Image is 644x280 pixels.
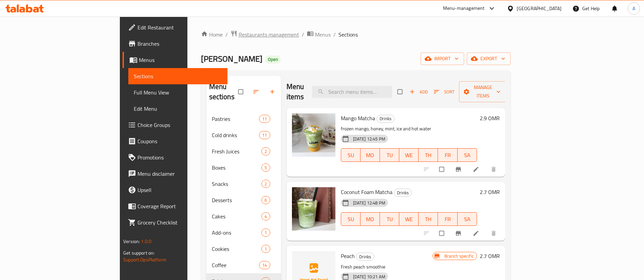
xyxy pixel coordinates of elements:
[434,88,455,96] span: Sort
[517,5,562,12] div: [GEOGRAPHIC_DATA]
[464,83,502,100] span: Manage items
[249,84,265,99] span: Sort sections
[123,237,140,246] span: Version:
[259,261,270,269] div: items
[259,115,270,123] div: items
[134,88,222,96] span: Full Menu View
[341,125,477,133] p: frozen mango, honey, mint, ice and hot water
[341,187,392,197] span: Coconut Foam Matcha
[123,52,227,68] a: Menus
[123,166,227,182] a: Menu disclaimer
[287,82,304,102] h2: Menu items
[206,176,281,192] div: Snacks2
[212,212,262,220] span: Cakes
[292,113,335,157] img: Mango Matcha
[123,117,227,133] a: Choice Groups
[212,229,262,237] span: Add-ons
[341,113,375,123] span: Mango Matcha
[393,85,408,98] span: Select section
[128,68,227,84] a: Sections
[383,214,397,224] span: TU
[123,255,166,264] a: Support.OpsPlatform
[262,246,270,252] span: 1
[261,229,270,237] div: items
[350,274,388,280] span: [DATE] 10:21 AM
[206,192,281,208] div: Desserts6
[123,214,227,231] a: Grocery Checklist
[123,182,227,198] a: Upsell
[261,245,270,253] div: items
[212,164,262,172] div: Boxes
[399,148,419,162] button: WE
[259,131,270,139] div: items
[212,180,262,188] span: Snacks
[435,163,449,176] span: Select to update
[265,56,281,64] div: Open
[212,196,262,204] span: Desserts
[356,253,374,261] span: Drinks
[402,214,416,224] span: WE
[137,202,222,210] span: Coverage Report
[421,150,435,160] span: TH
[123,36,227,52] a: Branches
[443,4,485,13] div: Menu-management
[312,86,392,98] input: search
[137,218,222,227] span: Grocery Checklist
[451,162,467,177] button: Branch-specific-item
[361,148,380,162] button: MO
[261,164,270,172] div: items
[408,87,429,97] button: Add
[123,149,227,166] a: Promotions
[394,189,412,197] div: Drinks
[123,249,154,257] span: Get support on:
[459,81,507,102] button: Manage items
[206,224,281,241] div: Add-ons1
[128,84,227,101] a: Full Menu View
[377,115,394,123] span: Drinks
[432,87,456,97] button: Sort
[460,214,474,224] span: SA
[486,226,502,241] button: delete
[137,40,222,48] span: Branches
[341,263,433,271] p: Fresh peach smoothie
[408,87,429,97] span: Add item
[212,131,259,139] div: Cold drinks
[480,251,500,261] h6: 2.7 OMR
[399,212,419,226] button: WE
[201,51,262,66] span: [PERSON_NAME]
[123,133,227,149] a: Coupons
[458,148,477,162] button: SA
[137,186,222,194] span: Upsell
[315,30,331,39] span: Menus
[206,208,281,224] div: Cakes4
[363,214,377,224] span: MO
[383,150,397,160] span: TU
[451,226,467,241] button: Branch-specific-item
[486,162,502,177] button: delete
[344,150,358,160] span: SU
[350,200,388,206] span: [DATE] 12:48 PM
[356,253,374,261] div: Drinks
[231,30,299,39] a: Restaurants management
[333,30,336,39] li: /
[460,150,474,160] span: SA
[212,147,262,155] span: Fresh Juices
[261,147,270,155] div: items
[409,88,428,96] span: Add
[206,111,281,127] div: Pastries11
[262,230,270,236] span: 1
[262,213,270,220] span: 4
[234,85,249,98] span: Select all sections
[344,214,358,224] span: SU
[261,196,270,204] div: items
[137,23,222,31] span: Edit Restaurant
[212,245,262,253] div: Cookies
[141,237,151,246] span: 1.0.0
[473,230,481,237] a: Edit menu item
[137,121,222,129] span: Choice Groups
[212,261,259,269] div: Coffee
[265,57,281,62] span: Open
